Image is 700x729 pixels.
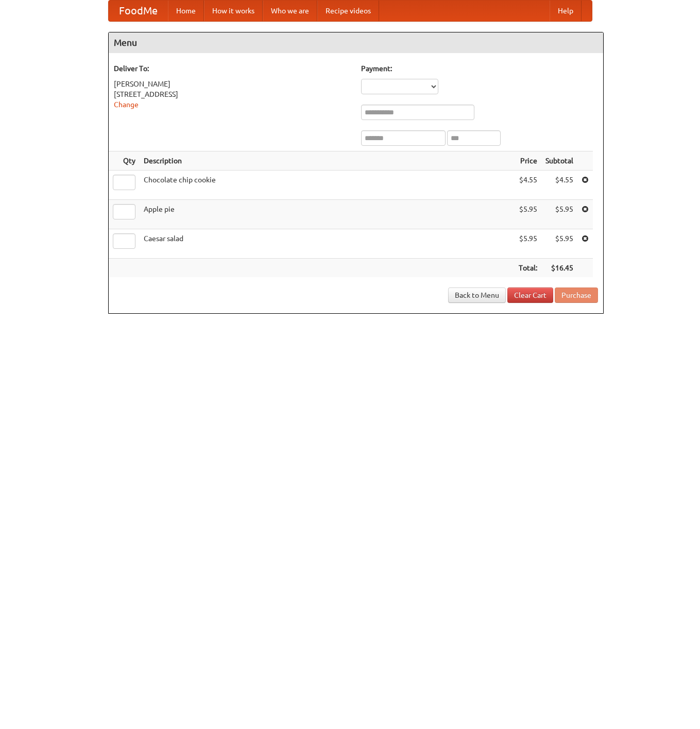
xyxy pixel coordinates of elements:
[541,259,577,278] th: $16.45
[507,287,553,303] a: Clear Cart
[168,1,204,21] a: Home
[140,200,515,229] td: Apple pie
[109,32,603,53] h4: Menu
[140,229,515,259] td: Caesar salad
[140,151,515,171] th: Description
[114,79,351,89] div: [PERSON_NAME]
[140,171,515,200] td: Chocolate chip cookie
[515,151,541,171] th: Price
[541,229,577,259] td: $5.95
[263,1,317,21] a: Who we are
[114,100,139,109] a: Change
[109,1,168,21] a: FoodMe
[541,200,577,229] td: $5.95
[317,1,379,21] a: Recipe videos
[555,287,598,303] button: Purchase
[361,63,598,74] h5: Payment:
[550,1,582,21] a: Help
[515,171,541,200] td: $4.55
[515,200,541,229] td: $5.95
[541,171,577,200] td: $4.55
[114,63,351,74] h5: Deliver To:
[515,229,541,259] td: $5.95
[109,151,140,171] th: Qty
[448,287,506,303] a: Back to Menu
[541,151,577,171] th: Subtotal
[204,1,263,21] a: How it works
[114,89,351,99] div: [STREET_ADDRESS]
[515,259,541,278] th: Total:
